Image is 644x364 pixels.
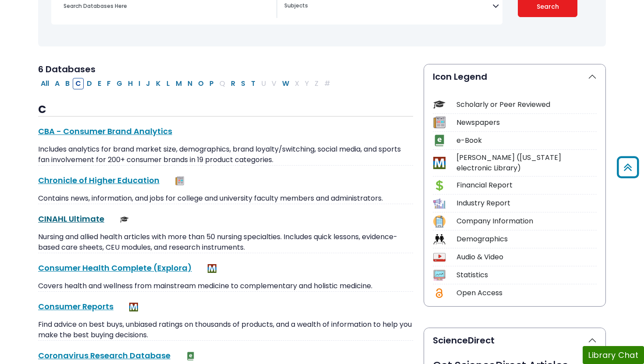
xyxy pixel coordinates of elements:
img: Icon Financial Report [433,180,445,191]
p: Includes analytics for brand market size, demographics, brand loyalty/switching, social media, an... [38,144,413,165]
img: Icon Audio & Video [433,251,445,263]
a: Consumer Reports [38,301,113,312]
p: Covers health and wellness from mainstream medicine to complementary and holistic medicine. [38,281,413,291]
button: Filter Results K [153,78,163,89]
a: CBA - Consumer Brand Analytics [38,126,172,137]
p: Nursing and allied health articles with more than 50 nursing specialties. Includes quick lessons,... [38,232,413,253]
a: Consumer Health Complete (Explora) [38,262,192,273]
span: 6 Databases [38,63,96,75]
img: Icon Open Access [434,287,445,299]
button: Filter Results R [228,78,238,89]
img: Icon Company Information [433,216,445,227]
div: Audio & Video [456,252,597,262]
div: e-Book [456,135,597,146]
img: Icon Newspapers [433,117,445,128]
button: Filter Results B [63,78,72,89]
img: Icon Demographics [433,233,445,245]
div: Statistics [456,270,597,280]
button: Filter Results W [280,78,292,89]
div: Open Access [456,288,597,298]
div: Scholarly or Peer Reviewed [456,99,597,110]
button: Filter Results L [164,78,173,89]
img: Icon Scholarly or Peer Reviewed [433,99,445,110]
button: Filter Results M [173,78,184,89]
div: Company Information [456,216,597,226]
button: Filter Results T [248,78,258,89]
img: Icon e-Book [433,134,445,146]
div: Alpha-list to filter by first letter of database name [38,78,334,88]
button: Filter Results F [104,78,113,89]
div: Demographics [456,234,597,244]
button: Filter Results J [143,78,153,89]
div: Industry Report [456,198,597,209]
div: Newspapers [456,117,597,128]
button: Filter Results E [95,78,104,89]
button: Filter Results P [207,78,216,89]
button: Library Chat [583,346,644,364]
div: [PERSON_NAME] ([US_STATE] electronic Library) [456,152,597,173]
a: Back to Top [614,160,642,174]
div: Financial Report [456,180,597,191]
h3: C [38,103,413,117]
a: CINAHL Ultimate [38,213,104,224]
textarea: Search [284,3,492,10]
img: MeL (Michigan electronic Library) [208,264,216,273]
a: Chronicle of Higher Education [38,175,159,186]
button: Filter Results I [136,78,143,89]
button: Filter Results G [114,78,125,89]
button: Filter Results A [52,78,62,89]
img: e-Book [186,352,195,360]
img: Icon Industry Report [433,198,445,209]
button: Filter Results D [84,78,95,89]
button: ScienceDirect [424,328,605,353]
p: Find advice on best buys, unbiased ratings on thousands of products, and a wealth of information ... [38,319,413,340]
img: MeL (Michigan electronic Library) [129,303,138,311]
button: Filter Results O [195,78,206,89]
button: Filter Results C [73,78,84,89]
button: All [38,78,52,89]
p: Contains news, information, and jobs for college and university faculty members and administrators. [38,193,413,204]
img: Scholarly or Peer Reviewed [120,215,129,224]
button: Filter Results S [238,78,248,89]
button: Icon Legend [424,64,605,89]
img: Icon MeL (Michigan electronic Library) [433,157,445,169]
button: Filter Results N [185,78,195,89]
img: Newspapers [175,177,184,185]
img: Icon Statistics [433,269,445,281]
a: Coronavirus Research Database [38,350,170,361]
button: Filter Results H [125,78,135,89]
